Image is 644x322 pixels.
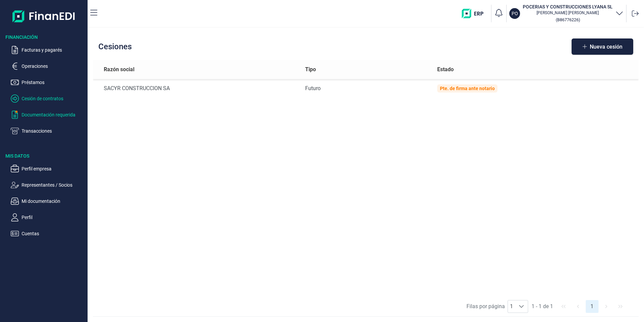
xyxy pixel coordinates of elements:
[22,230,85,238] p: Cuentas
[529,300,556,313] span: 1 - 1 de 1
[590,44,622,49] span: Nueva cesión
[11,127,85,135] button: Transacciones
[523,3,613,10] h3: POCERIAS Y CONSTRUCCIONES LYANA SL
[512,10,518,17] p: PO
[11,95,85,103] button: Cesión de contratos
[22,46,85,54] p: Facturas y pagarés
[12,5,75,27] img: Logo de aplicación
[22,111,85,119] p: Documentación requerida
[22,213,85,221] p: Perfil
[305,65,316,74] span: Tipo
[462,9,488,18] img: erp
[22,62,85,70] p: Operaciones
[22,127,85,135] p: Transacciones
[586,300,599,313] button: Page 1
[11,181,85,189] button: Representantes / Socios
[556,17,580,22] small: Copiar cif
[11,78,85,86] button: Préstamos
[11,62,85,70] button: Operaciones
[523,10,613,16] p: [PERSON_NAME] [PERSON_NAME]
[509,3,623,24] button: POPOCERIAS Y CONSTRUCCIONES LYANA SL[PERSON_NAME] [PERSON_NAME](B86776226)
[466,302,505,311] span: Filas por página
[11,111,85,119] button: Documentación requerida
[437,65,454,74] span: Estado
[572,38,633,55] button: Nueva cesión
[11,213,85,221] button: Perfil
[305,84,427,92] div: Futuro
[22,165,85,173] p: Perfil empresa
[508,300,515,313] span: 1
[98,42,132,51] h2: Cesiones
[22,78,85,86] p: Préstamos
[22,181,85,189] p: Representantes / Socios
[11,197,85,205] button: Mi documentación
[22,95,85,103] p: Cesión de contratos
[11,165,85,173] button: Perfil empresa
[11,46,85,54] button: Facturas y pagarés
[104,65,134,74] span: Razón social
[11,230,85,238] button: Cuentas
[104,84,294,92] div: SACYR CONSTRUCCION SA
[22,197,85,205] p: Mi documentación
[440,86,495,91] div: Pte. de firma ante notario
